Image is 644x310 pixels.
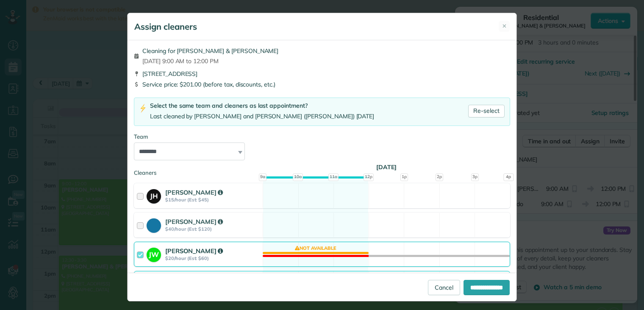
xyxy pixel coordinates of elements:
[165,188,223,196] strong: [PERSON_NAME]
[502,22,507,30] span: ✕
[165,197,260,203] strong: $15/hour (Est: $45)
[428,280,460,295] a: Cancel
[165,218,223,226] strong: [PERSON_NAME]
[134,169,510,171] div: Cleaners
[147,189,161,201] strong: JH
[150,112,374,121] div: Last cleaned by [PERSON_NAME] and [PERSON_NAME] ([PERSON_NAME]) [DATE]
[165,255,260,261] strong: $20/hour (Est: $60)
[147,248,161,260] strong: JW
[134,80,510,89] div: Service price: $201.00 (before tax, discounts, etc.)
[165,247,223,255] strong: [PERSON_NAME]
[139,104,147,113] img: lightning-bolt-icon-94e5364df696ac2de96d3a42b8a9ff6ba979493684c50e6bbbcda72601fa0d29.png
[134,21,197,33] h5: Assign cleaners
[165,226,260,232] strong: $40/hour (Est: $120)
[468,105,505,117] a: Re-select
[150,101,374,110] div: Select the same team and cleaners as last appointment?
[134,70,510,78] div: [STREET_ADDRESS]
[142,47,278,55] span: Cleaning for [PERSON_NAME] & [PERSON_NAME]
[134,133,510,141] div: Team
[142,57,278,65] span: [DATE] 9:00 AM to 12:00 PM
